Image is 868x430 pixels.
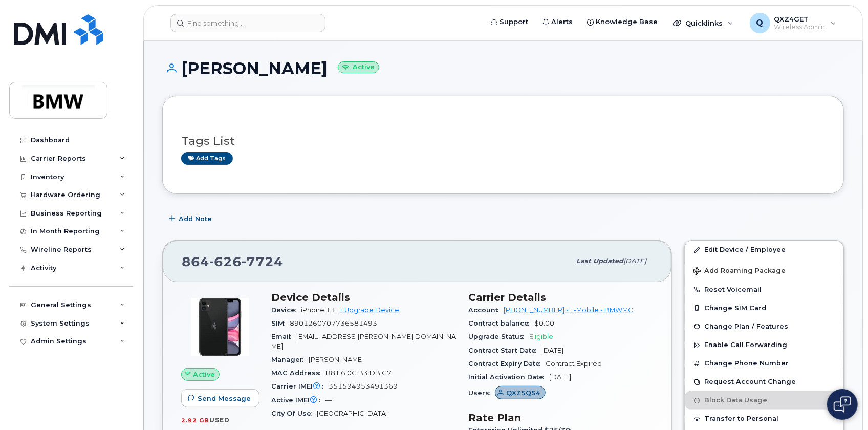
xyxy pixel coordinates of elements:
span: [DATE] [623,257,646,265]
span: Active IMEI [271,396,325,404]
span: Last updated [576,257,623,265]
button: Add Note [162,209,221,228]
span: Carrier IMEI [271,382,329,390]
span: Add Roaming Package [693,267,786,276]
button: Change Plan / Features [685,317,843,336]
span: Account [468,306,504,314]
span: Contract Expired [546,360,602,368]
small: Active [338,61,379,73]
span: Send Message [198,394,251,403]
span: Change Plan / Features [704,322,788,330]
a: + Upgrade Device [339,306,399,314]
span: Add Note [179,214,212,224]
h3: Tags List [181,135,825,147]
button: Change SIM Card [685,299,843,317]
span: $0.00 [534,319,554,327]
span: used [209,416,230,424]
span: Active [193,370,215,379]
a: Add tags [181,152,233,165]
span: Device [271,306,301,314]
span: 8901260707736581493 [290,319,377,327]
button: Enable Call Forwarding [685,336,843,354]
span: 864 [182,254,283,269]
h1: [PERSON_NAME] [162,59,844,77]
span: Users [468,389,495,397]
h3: Device Details [271,291,456,304]
span: Email [271,333,296,340]
a: QXZ5QS4 [495,389,546,397]
a: Edit Device / Employee [685,241,843,259]
img: iPhone_11.jpg [189,296,251,358]
span: B8:E6:0C:B3:DB:C7 [325,369,392,377]
span: Enable Call Forwarding [704,341,787,349]
span: — [325,396,332,404]
span: Initial Activation Date [468,373,549,381]
button: Block Data Usage [685,391,843,410]
span: 7724 [242,254,283,269]
span: SIM [271,319,290,327]
span: QXZ5QS4 [507,388,541,398]
span: MAC Address [271,369,325,377]
span: [EMAIL_ADDRESS][PERSON_NAME][DOMAIN_NAME] [271,333,456,350]
button: Change Phone Number [685,354,843,373]
button: Request Account Change [685,373,843,391]
span: 351594953491369 [329,382,398,390]
span: City Of Use [271,410,317,417]
span: Contract Expiry Date [468,360,546,368]
span: iPhone 11 [301,306,335,314]
span: Manager [271,356,309,363]
span: 2.92 GB [181,417,209,424]
span: Upgrade Status [468,333,529,340]
span: [GEOGRAPHIC_DATA] [317,410,388,417]
span: 626 [209,254,242,269]
button: Add Roaming Package [685,260,843,281]
button: Transfer to Personal [685,410,843,428]
button: Reset Voicemail [685,281,843,299]
a: [PHONE_NUMBER] - T-Mobile - BMWMC [504,306,633,314]
span: [DATE] [549,373,571,381]
span: Contract Start Date [468,347,541,354]
span: [PERSON_NAME] [309,356,364,363]
span: Contract balance [468,319,534,327]
h3: Carrier Details [468,291,653,304]
h3: Rate Plan [468,412,653,424]
button: Send Message [181,389,259,407]
span: [DATE] [541,347,563,354]
img: Open chat [834,396,851,413]
span: Eligible [529,333,553,340]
